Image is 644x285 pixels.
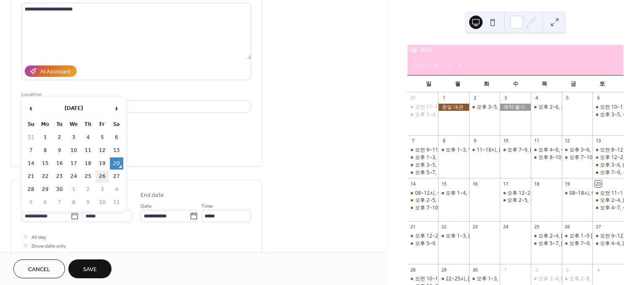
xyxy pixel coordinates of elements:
[502,95,509,101] div: 3
[39,157,52,170] td: 15
[443,76,472,92] div: 월
[408,240,439,247] div: 오후 5~9, 유*호
[110,157,123,170] td: 20
[110,131,123,144] td: 6
[531,146,562,154] div: 오후 4~6, 이*은
[472,138,478,144] div: 9
[564,224,571,230] div: 26
[569,154,642,161] div: 오후 7~10, 이*[PERSON_NAME]
[562,275,593,282] div: 오후 2~8, 장*현
[595,138,601,144] div: 13
[415,154,451,161] div: 오후 1~3, 이*환
[592,104,623,111] div: 오전 10~12, 조*진
[408,169,439,176] div: 오후 5~7, 문*민
[588,76,617,92] div: 토
[438,275,469,282] div: 22~25시, 김*주
[110,170,123,183] td: 27
[592,197,623,204] div: 오후 2~4, 박*연
[500,197,531,204] div: 오후 2~5, 장*섭
[81,118,95,131] th: Th
[408,162,439,169] div: 오후 3~5, 권*정
[39,196,52,209] td: 6
[531,275,562,282] div: 오후 2~4, 박*우
[408,111,439,118] div: 오후 1~4, 문*우
[415,146,454,154] div: 오전 9~11, 정*정
[502,180,509,187] div: 17
[533,95,540,101] div: 4
[53,183,66,196] td: 30
[415,162,451,169] div: 오후 3~5, 권*정
[538,275,608,282] div: 오후 2~4, [PERSON_NAME]*우
[562,240,593,247] div: 오후 7~9, 주*정
[415,169,451,176] div: 오후 5~7, 문*민
[408,45,623,55] div: 9월 2025
[110,144,123,157] td: 13
[408,233,439,240] div: 오후 12~2, 음*원
[507,146,577,154] div: 오후 7~9, [PERSON_NAME]*인
[415,190,450,197] div: 08~12시, 이*희
[13,259,65,278] button: Cancel
[53,144,66,157] td: 9
[500,146,531,154] div: 오후 7~9, 최*인
[408,190,439,197] div: 08~12시, 이*희
[96,170,109,183] td: 26
[438,104,469,111] div: 종일 대관
[96,196,109,209] td: 10
[53,196,66,209] td: 7
[562,233,593,240] div: 오후 1~5 김*현
[410,95,416,101] div: 31
[438,146,469,154] div: 오후 1~3, 박*현
[600,169,636,176] div: 오후 7~9, 문*율
[25,100,37,117] span: ‹
[469,104,500,111] div: 오후 3~5, 이*진
[96,183,109,196] td: 3
[595,180,601,187] div: 20
[569,275,605,282] div: 오후 2~8, 장*현
[24,144,38,157] td: 7
[595,95,601,101] div: 6
[538,146,574,154] div: 오후 4~6, 이*은
[502,267,509,273] div: 1
[140,202,152,211] span: Date
[110,118,123,131] th: Sa
[595,224,601,230] div: 27
[410,138,416,144] div: 7
[469,146,500,154] div: 11~18시, 김*민
[24,131,38,144] td: 31
[68,259,112,278] button: Save
[53,131,66,144] td: 2
[569,146,605,154] div: 오후 3~6, 이*인
[600,204,636,212] div: 오후 4~7, 이*섭
[569,190,613,197] div: 08~18시, 베스**립
[446,275,515,282] div: 22~25시, [PERSON_NAME]*주
[592,169,623,176] div: 오후 7~9, 문*율
[31,233,46,242] span: All day
[531,104,562,111] div: 오후 2~6, 스토**인
[500,104,531,111] div: 예약 불가
[410,180,416,187] div: 14
[410,267,416,273] div: 28
[564,267,571,273] div: 3
[408,104,439,111] div: 오전 11~1, 길*군
[110,183,123,196] td: 4
[507,197,543,204] div: 오후 2~5, 장*섭
[538,154,608,161] div: 오후 8~10, [PERSON_NAME]연
[441,138,447,144] div: 8
[24,183,38,196] td: 28
[67,118,80,131] th: We
[415,275,457,282] div: 오전 10~12, 문*민
[472,267,478,273] div: 30
[600,154,639,161] div: 오후 12~2, 장*정
[408,146,439,154] div: 오전 9~11, 정*정
[592,111,623,118] div: 오후 3~5, 이*지
[600,104,641,111] div: 오전 10~12, 조*진
[477,275,512,282] div: 오후 1~3, 이*란
[502,138,509,144] div: 10
[39,118,52,131] th: Mo
[569,233,638,240] div: 오후 1~5 [PERSON_NAME]*현
[40,68,71,76] div: AI Assistant
[81,144,95,157] td: 11
[592,190,623,197] div: 오전 11~1, 김*원
[83,265,97,274] span: Save
[569,240,605,247] div: 오후 7~9, 주*정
